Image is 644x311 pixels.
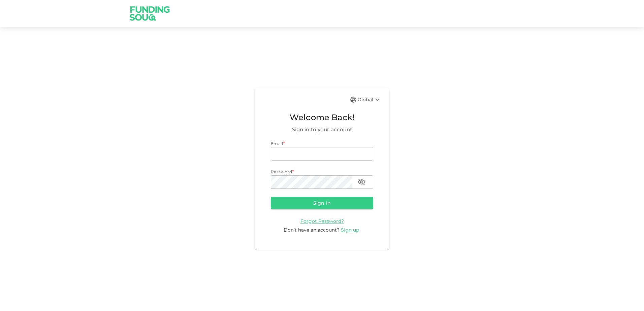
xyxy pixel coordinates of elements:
span: Sign in to your account [271,126,373,134]
input: password [271,175,352,189]
span: Don’t have an account? [284,227,340,233]
input: email [271,147,373,161]
button: Sign in [271,197,373,209]
span: Sign up [341,227,359,233]
a: Forgot Password? [300,218,344,224]
span: Email [271,141,283,146]
div: Global [358,96,381,104]
span: Welcome Back! [271,111,373,124]
span: Password [271,169,292,174]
